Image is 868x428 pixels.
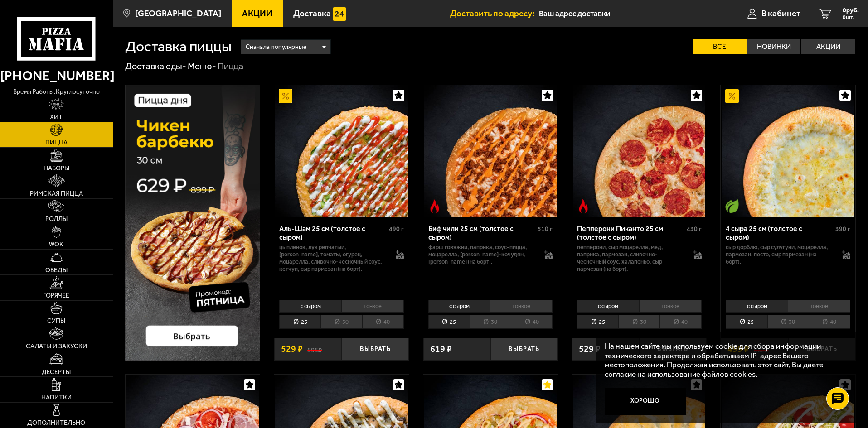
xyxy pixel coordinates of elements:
button: Выбрать [490,338,558,360]
span: Салаты и закуски [26,343,87,350]
label: Акции [801,39,855,54]
li: с сыром [726,300,788,313]
span: Дополнительно [27,420,85,426]
li: с сыром [577,300,639,313]
li: 25 [577,315,618,329]
li: тонкое [788,300,850,313]
span: 490 г [389,225,404,233]
span: Римская пицца [30,191,83,197]
span: WOK [49,241,63,248]
img: Пепперони Пиканто 25 см (толстое с сыром) [573,85,705,217]
span: Напитки [41,394,72,401]
img: Острое блюдо [428,199,441,213]
span: Доставить по адресу: [450,9,539,18]
img: Биф чили 25 см (толстое с сыром) [424,85,557,217]
li: тонкое [490,300,553,313]
s: 595 ₽ [307,345,322,354]
img: Острое блюдо [577,199,590,213]
input: Ваш адрес доставки [539,5,713,22]
label: Новинки [747,39,801,54]
span: Доставка [293,9,331,18]
label: Все [693,39,747,54]
span: Сначала популярные [246,38,306,56]
span: В кабинет [761,9,800,18]
img: Вегетарианское блюдо [725,199,739,213]
li: 40 [362,315,404,329]
li: 40 [659,315,701,329]
span: Акции [242,9,272,18]
span: Пицца [45,139,68,146]
p: цыпленок, лук репчатый, [PERSON_NAME], томаты, огурец, моцарелла, сливочно-чесночный соус, кетчуп... [279,244,387,273]
span: Наборы [44,165,69,172]
a: АкционныйВегетарианское блюдо4 сыра 25 см (толстое с сыром) [721,85,855,217]
span: 0 шт. [843,14,859,20]
span: 510 г [538,225,553,233]
li: 25 [428,315,470,329]
p: пепперони, сыр Моцарелла, мед, паприка, пармезан, сливочно-чесночный соус, халапеньо, сыр пармеза... [577,244,684,273]
span: 529 ₽ [579,345,601,354]
li: 30 [320,315,362,329]
div: Пепперони Пиканто 25 см (толстое с сыром) [577,224,684,241]
a: Меню- [188,61,216,72]
span: 529 ₽ [281,345,303,354]
span: Обеды [45,267,68,274]
span: Хит [50,114,63,120]
li: 40 [809,315,850,329]
span: [GEOGRAPHIC_DATA] [135,9,221,18]
a: АкционныйАль-Шам 25 см (толстое с сыром) [274,85,409,217]
li: 30 [618,315,659,329]
a: Острое блюдоБиф чили 25 см (толстое с сыром) [423,85,558,217]
span: Десерты [42,369,71,375]
img: 15daf4d41897b9f0e9f617042186c801.svg [333,7,346,21]
li: с сыром [428,300,490,313]
img: Аль-Шам 25 см (толстое с сыром) [275,85,407,217]
h1: Доставка пиццы [125,39,232,54]
li: тонкое [341,300,404,313]
p: фарш говяжий, паприка, соус-пицца, моцарелла, [PERSON_NAME]-кочудян, [PERSON_NAME] (на борт). [428,244,536,265]
div: Пицца [218,61,243,72]
div: Аль-Шам 25 см (толстое с сыром) [279,224,387,241]
span: Супы [47,318,65,324]
li: тонкое [639,300,702,313]
span: Горячее [43,293,69,299]
p: На нашем сайте мы используем cookie для сбора информации технического характера и обрабатываем IP... [605,341,842,379]
li: с сыром [279,300,341,313]
div: Биф чили 25 см (толстое с сыром) [428,224,536,241]
img: 4 сыра 25 см (толстое с сыром) [722,85,854,217]
button: Хорошо [605,388,686,415]
span: 0 руб. [843,7,859,14]
a: Острое блюдоПепперони Пиканто 25 см (толстое с сыром) [572,85,707,217]
p: сыр дорблю, сыр сулугуни, моцарелла, пармезан, песто, сыр пармезан (на борт). [726,244,833,265]
span: 430 г [687,225,702,233]
span: Роллы [45,216,68,222]
li: 30 [470,315,511,329]
li: 40 [511,315,553,329]
button: Выбрать [342,338,409,360]
li: 25 [279,315,320,329]
img: Акционный [279,89,292,103]
span: 619 ₽ [430,345,452,354]
li: 30 [767,315,809,329]
li: 25 [726,315,767,329]
span: 390 г [835,225,850,233]
div: 4 сыра 25 см (толстое с сыром) [726,224,833,241]
a: Доставка еды- [125,61,186,72]
img: Акционный [725,89,739,103]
